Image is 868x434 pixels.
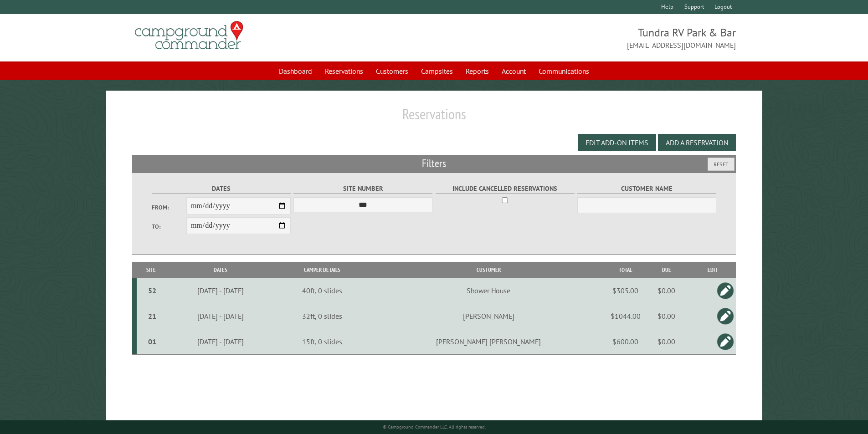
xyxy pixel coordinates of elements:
[319,62,369,80] a: Reservations
[152,203,186,212] label: From:
[577,184,716,194] label: Customer Name
[370,329,607,355] td: [PERSON_NAME] [PERSON_NAME]
[140,337,164,346] div: 01
[167,286,273,295] div: [DATE] - [DATE]
[140,286,164,295] div: 52
[533,62,595,80] a: Communications
[167,311,273,321] div: [DATE] - [DATE]
[152,222,186,231] label: To:
[273,62,318,80] a: Dashboard
[370,262,607,278] th: Customer
[370,303,607,329] td: [PERSON_NAME]
[275,262,370,278] th: Camper Details
[644,278,689,303] td: $0.00
[140,311,164,321] div: 21
[416,62,458,80] a: Campsites
[434,25,736,51] span: Tundra RV Park & Bar [EMAIL_ADDRESS][DOMAIN_NAME]
[132,18,246,53] img: Campground Commander
[370,62,414,80] a: Customers
[607,329,644,355] td: $600.00
[496,62,531,80] a: Account
[275,303,370,329] td: 32ft, 0 slides
[370,278,607,303] td: Shower House
[644,262,689,278] th: Due
[166,262,275,278] th: Dates
[132,105,736,130] h1: Reservations
[167,337,273,346] div: [DATE] - [DATE]
[460,62,494,80] a: Reports
[607,278,644,303] td: $305.00
[132,155,736,172] h2: Filters
[383,424,486,430] small: © Campground Commander LLC. All rights reserved.
[578,134,656,151] button: Edit Add-on Items
[689,262,736,278] th: Edit
[137,262,166,278] th: Site
[275,278,370,303] td: 40ft, 0 slides
[708,158,734,171] button: Reset
[436,184,575,194] label: Include Cancelled Reservations
[644,303,689,329] td: $0.00
[293,184,432,194] label: Site Number
[644,329,689,355] td: $0.00
[275,329,370,355] td: 15ft, 0 slides
[607,262,644,278] th: Total
[152,184,291,194] label: Dates
[658,134,736,151] button: Add a Reservation
[607,303,644,329] td: $1044.00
